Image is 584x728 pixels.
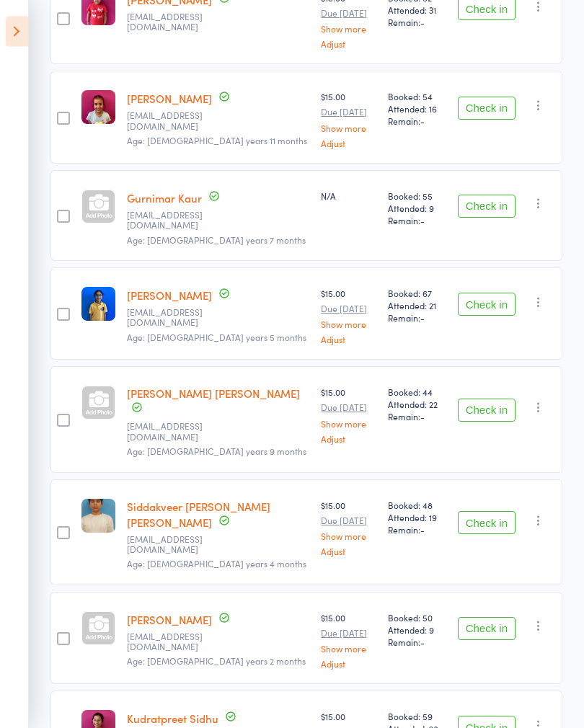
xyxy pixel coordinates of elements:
[420,411,425,423] span: -
[127,422,221,443] small: deepsahu1@yahoo.com
[127,500,270,531] a: Siddakveer [PERSON_NAME] [PERSON_NAME]
[127,308,221,329] small: Jaibir_singh_66@yahoo.com.au
[321,612,376,669] div: $15.00
[458,512,516,535] button: Check in
[81,500,115,533] img: image1746245908.png
[127,12,221,33] small: Jattassian@gmail.com
[127,92,212,107] a: [PERSON_NAME]
[321,190,376,203] div: N/A
[388,190,446,203] span: Booked: 55
[127,558,306,570] span: Age: [DEMOGRAPHIC_DATA] years 4 months
[321,107,376,117] small: Due [DATE]
[388,300,446,312] span: Attended: 21
[127,535,221,556] small: deepsahu1@yahoo.com
[127,191,202,206] a: Gurnimar Kaur
[420,215,425,227] span: -
[388,524,446,536] span: Remain:
[127,234,306,247] span: Age: [DEMOGRAPHIC_DATA] years 7 months
[321,335,376,345] a: Adjust
[321,420,376,429] a: Show more
[388,17,446,29] span: Remain:
[420,17,425,29] span: -
[127,613,212,628] a: [PERSON_NAME]
[321,660,376,669] a: Adjust
[388,103,446,115] span: Attended: 16
[388,711,446,723] span: Booked: 59
[321,435,376,444] a: Adjust
[458,399,516,422] button: Check in
[458,195,516,218] button: Check in
[321,139,376,148] a: Adjust
[321,516,376,526] small: Due [DATE]
[321,547,376,556] a: Adjust
[458,293,516,316] button: Check in
[388,91,446,103] span: Booked: 54
[458,97,516,120] button: Check in
[321,40,376,49] a: Adjust
[127,210,221,231] small: ss70704@gmail.com
[127,135,307,147] span: Age: [DEMOGRAPHIC_DATA] years 11 months
[321,288,376,345] div: $15.00
[388,612,446,624] span: Booked: 50
[127,445,306,458] span: Age: [DEMOGRAPHIC_DATA] years 9 months
[388,624,446,636] span: Attended: 9
[321,304,376,314] small: Due [DATE]
[127,386,300,401] a: [PERSON_NAME] [PERSON_NAME]
[127,111,221,132] small: Harmankaur0933@gmail.com
[321,403,376,413] small: Due [DATE]
[458,618,516,641] button: Check in
[420,312,425,324] span: -
[321,25,376,34] a: Show more
[388,500,446,512] span: Booked: 48
[388,411,446,423] span: Remain:
[321,91,376,148] div: $15.00
[127,632,221,653] small: Navneetrehal6@gmail.com
[388,399,446,411] span: Attended: 22
[388,203,446,215] span: Attended: 9
[321,629,376,639] small: Due [DATE]
[81,288,115,321] img: image1741399568.png
[420,524,425,536] span: -
[127,655,306,667] span: Age: [DEMOGRAPHIC_DATA] years 2 months
[388,215,446,227] span: Remain:
[127,288,212,303] a: [PERSON_NAME]
[321,386,376,443] div: $15.00
[388,115,446,128] span: Remain:
[127,711,218,727] a: Kudratpreet Sidhu
[81,91,115,125] img: image1740194645.png
[388,636,446,649] span: Remain:
[388,4,446,17] span: Attended: 31
[321,9,376,19] small: Due [DATE]
[321,644,376,654] a: Show more
[321,124,376,133] a: Show more
[420,115,425,128] span: -
[420,636,425,649] span: -
[388,386,446,399] span: Booked: 44
[388,512,446,524] span: Attended: 19
[388,312,446,324] span: Remain:
[321,320,376,329] a: Show more
[127,332,306,344] span: Age: [DEMOGRAPHIC_DATA] years 5 months
[321,532,376,541] a: Show more
[388,288,446,300] span: Booked: 67
[321,500,376,556] div: $15.00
